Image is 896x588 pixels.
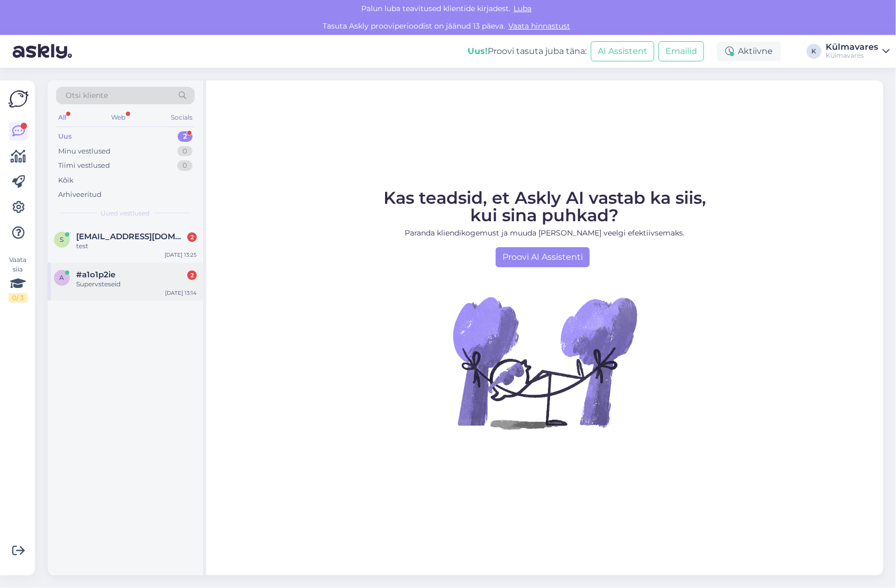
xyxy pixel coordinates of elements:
div: Proovi tasuta juba täna: [468,45,587,58]
span: Luba [510,4,535,13]
div: Aktiivne [717,42,781,61]
b: Uus! [468,46,488,56]
span: #a1o1p2ie [76,270,115,279]
img: Askly Logo [8,89,29,109]
div: Vaata siia [8,255,28,303]
span: Kas teadsid, et Askly AI vastab ka siis, kui sina puhkad? [383,187,706,225]
div: Külmavares [826,51,878,60]
div: Uus [58,131,72,142]
a: Vaata hinnastust [505,21,573,31]
div: 2 [187,270,197,280]
div: [DATE] 13:14 [165,289,197,297]
div: 0 [177,160,193,171]
div: Kõik [58,175,74,186]
div: Socials [169,111,195,124]
div: 2 [187,232,197,242]
span: Uued vestlused [101,209,150,218]
div: Minu vestlused [58,146,111,157]
span: a [60,274,65,282]
a: Proovi AI Assistenti [496,247,590,267]
div: K [807,44,821,59]
span: Otsi kliente [66,90,108,101]
div: Web [109,111,128,124]
p: Paranda kliendikogemust ja muuda [PERSON_NAME] veelgi efektiivsemaks. [383,228,706,239]
div: 0 / 3 [8,293,28,303]
a: KülmavaresKülmavares [826,43,890,60]
button: AI Assistent [591,41,654,61]
span: s [60,236,64,243]
div: Külmavares [826,43,878,51]
button: Emailid [659,41,704,61]
div: [DATE] 13:25 [164,251,197,259]
div: All [56,111,68,124]
div: 2 [178,131,193,142]
div: Supervsteseid [76,279,197,289]
div: test [76,241,197,251]
div: 0 [177,146,193,157]
span: sten.hoolma@gmail.com [76,232,186,241]
div: Arhiveeritud [58,189,102,200]
img: No Chat active [450,267,640,458]
div: Tiimi vestlused [58,160,110,171]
